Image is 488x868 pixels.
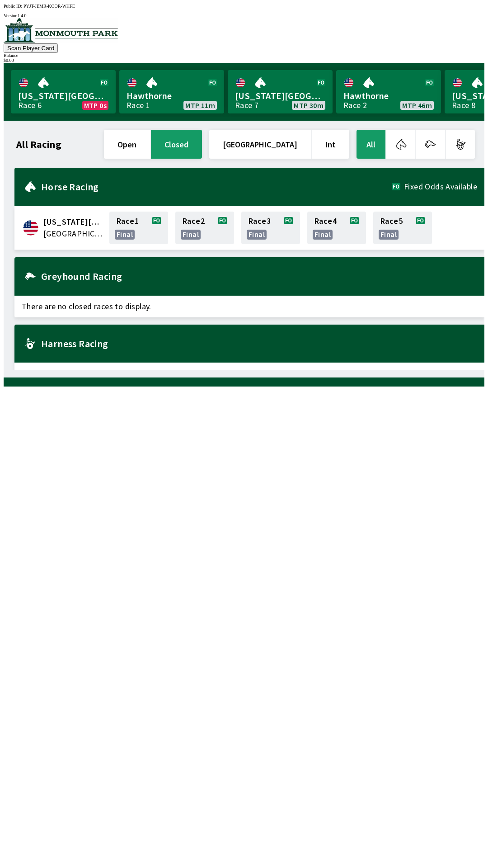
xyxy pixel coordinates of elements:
button: [GEOGRAPHIC_DATA] [209,130,311,159]
div: Race 7 [235,102,258,109]
span: Delaware Park [43,216,104,228]
div: $ 0.00 [4,58,484,63]
span: United States [43,228,104,240]
span: final [380,231,397,238]
span: MTP 46m [402,102,432,109]
span: final [117,231,133,238]
a: HawthorneRace 1MTP 11m [119,70,224,113]
img: venue logo [4,18,118,42]
button: closed [151,130,202,159]
span: MTP 30m [294,102,324,109]
span: final [249,231,265,238]
a: Race3final [241,212,300,244]
div: Race 8 [452,102,475,109]
h2: Harness Racing [41,340,477,347]
span: [US_STATE][GEOGRAPHIC_DATA] [18,90,108,102]
a: Race2final [175,212,234,244]
button: Int [312,130,349,159]
div: Public ID: [4,4,484,9]
span: There are no closed races to display. [14,296,484,317]
button: Scan Player Card [4,43,58,53]
a: Race4final [307,212,366,244]
a: [US_STATE][GEOGRAPHIC_DATA]Race 7MTP 30m [228,70,333,113]
div: Race 2 [343,102,367,109]
a: HawthorneRace 2MTP 46m [336,70,441,113]
span: There are no closed races to display. [14,363,484,384]
span: Race 2 [183,217,205,225]
span: final [314,231,331,238]
span: Hawthorne [127,90,217,102]
h2: Horse Racing [41,183,392,190]
h2: Greyhound Racing [41,273,477,280]
button: open [104,130,150,159]
button: All [357,130,385,159]
span: Fixed Odds Available [404,183,477,190]
h1: All Racing [16,141,61,148]
span: Hawthorne [343,90,434,102]
a: [US_STATE][GEOGRAPHIC_DATA]Race 6MTP 0s [11,70,116,113]
span: Race 5 [380,217,403,225]
div: Balance [4,53,484,58]
a: Race1final [109,212,168,244]
span: Race 3 [249,217,271,225]
span: PYJT-JEMR-KOOR-WHFE [23,4,75,9]
a: Race5final [373,212,432,244]
span: Race 4 [314,217,337,225]
span: Race 1 [117,217,139,225]
span: MTP 11m [185,102,215,109]
div: Race 6 [18,102,42,109]
div: Race 1 [127,102,150,109]
span: MTP 0s [84,102,107,109]
span: [US_STATE][GEOGRAPHIC_DATA] [235,90,325,102]
span: final [183,231,199,238]
div: Version 1.4.0 [4,13,484,18]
